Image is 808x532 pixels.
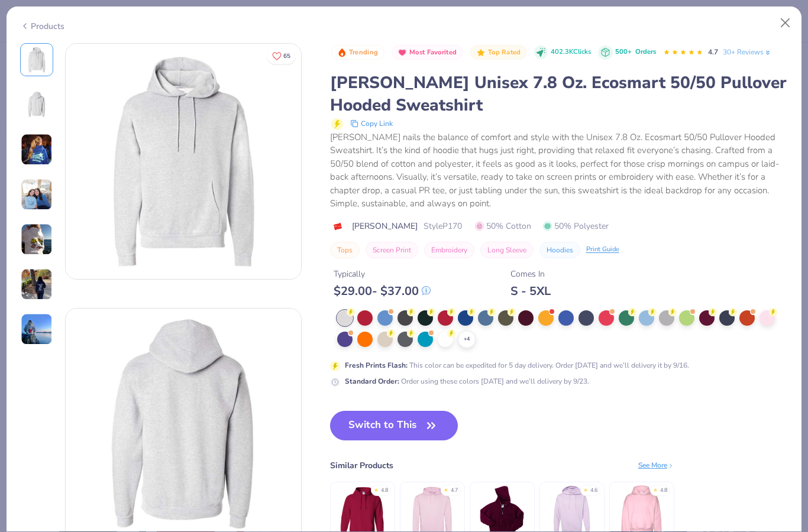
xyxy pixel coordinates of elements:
[590,486,597,495] div: 4.6
[660,486,667,495] div: 4.8
[21,179,53,210] img: User generated content
[392,45,463,60] button: Badge Button
[635,47,656,56] span: Orders
[653,486,658,491] div: ★
[451,486,458,495] div: 4.7
[337,48,347,57] img: Trending sort
[66,44,301,279] img: Front
[330,72,788,116] div: [PERSON_NAME] Unisex 7.8 Oz. Ecosmart 50/50 Pullover Hooded Sweatshirt
[586,245,619,255] div: Print Guide
[381,486,388,495] div: 4.8
[283,53,290,59] span: 65
[21,223,53,255] img: User generated content
[583,486,588,491] div: ★
[330,411,458,440] button: Switch to This
[615,47,656,57] div: 500+
[22,46,51,74] img: Front
[475,220,531,232] span: 50% Cotton
[267,47,296,64] button: Like
[774,12,797,34] button: Close
[551,47,591,57] span: 402.3K Clicks
[330,222,346,231] img: brand logo
[444,486,448,491] div: ★
[464,335,470,343] span: + 4
[543,220,609,232] span: 50% Polyester
[723,47,772,57] a: 30+ Reviews
[20,20,64,33] div: Products
[510,284,551,299] div: S - 5XL
[352,220,418,232] span: [PERSON_NAME]
[21,313,53,345] img: User generated content
[488,49,521,56] span: Top Rated
[330,131,788,210] div: [PERSON_NAME] nails the balance of comfort and style with the Unisex 7.8 Oz. Ecosmart 50/50 Pullo...
[397,48,407,57] img: Most Favorited sort
[480,242,534,258] button: Long Sleeve
[345,360,689,371] div: This color can be expedited for 5 day delivery. Order [DATE] and we’ll delivery it by 9/16.
[345,376,589,387] div: Order using these colors [DATE] and we’ll delivery by 9/23.
[638,460,674,471] div: See More
[424,220,462,232] span: Style P170
[366,242,418,258] button: Screen Print
[708,47,718,57] span: 4.7
[345,377,399,386] strong: Standard Order :
[345,361,408,370] strong: Fresh Prints Flash :
[21,268,53,300] img: User generated content
[424,242,474,258] button: Embroidery
[21,134,53,166] img: User generated content
[349,49,378,56] span: Trending
[330,459,393,472] div: Similar Products
[22,90,51,119] img: Back
[347,116,396,131] button: copy to clipboard
[374,486,379,491] div: ★
[334,284,431,299] div: $ 29.00 - $ 37.00
[539,242,580,258] button: Hoodies
[331,45,384,60] button: Badge Button
[510,268,551,280] div: Comes In
[409,49,457,56] span: Most Favorited
[476,48,486,57] img: Top Rated sort
[470,45,527,60] button: Badge Button
[334,268,431,280] div: Typically
[663,43,703,62] div: 4.7 Stars
[330,242,360,258] button: Tops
